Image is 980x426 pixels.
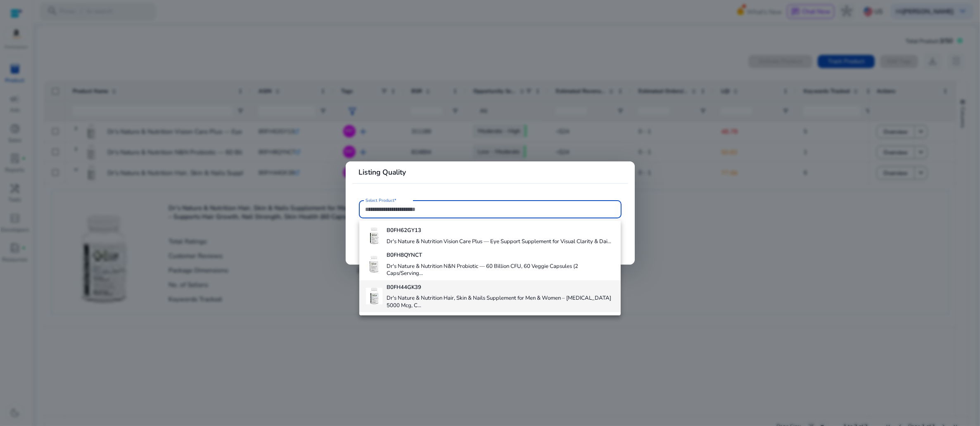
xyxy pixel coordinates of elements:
[359,167,406,177] b: Listing Quality
[387,227,421,234] b: B0FH62GY13
[387,251,422,259] b: B0FH8QYNCT
[366,227,382,244] img: 4177ud3iVrL._AC_US40_.jpg
[366,288,382,304] img: 41ICkUZHvFL._AC_US40_.jpg
[365,198,396,204] mat-label: Select Product*
[387,263,614,277] h4: Dr's Nature & Nutrition N&N Probiotic — 60 Billion CFU, 60 Veggie Capsules (2 Caps/Serving...
[387,295,614,309] h4: Dr's Nature & Nutrition Hair, Skin & Nails Supplement for Men & Women – [MEDICAL_DATA] 5000 Mcg, ...
[366,256,382,272] img: 41swXBBDcwL._AC_US40_.jpg
[387,238,611,246] h4: Dr's Nature & Nutrition Vision Care Plus — Eye Support Supplement for Visual Clarity & Dai...
[387,284,421,291] b: B0FH44GK39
